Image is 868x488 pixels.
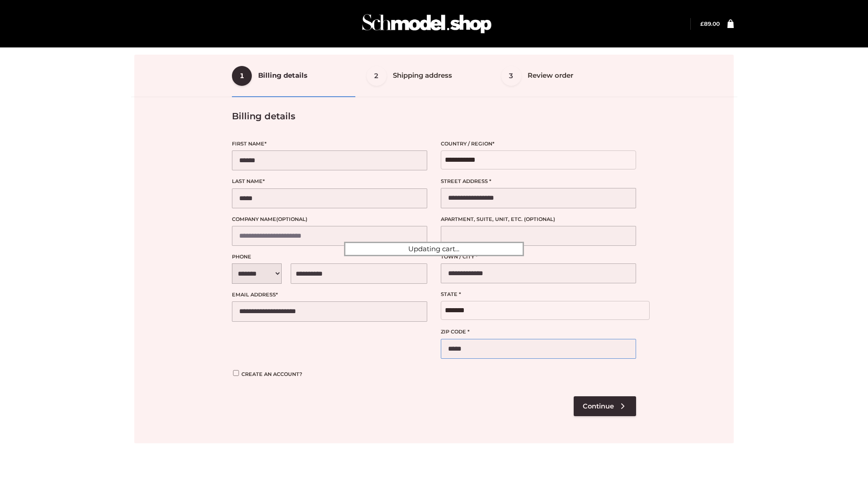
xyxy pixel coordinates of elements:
div: Updating cart... [344,242,524,256]
span: £ [700,20,704,27]
a: £89.00 [700,20,720,27]
img: Schmodel Admin 964 [359,6,495,42]
bdi: 89.00 [700,20,720,27]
